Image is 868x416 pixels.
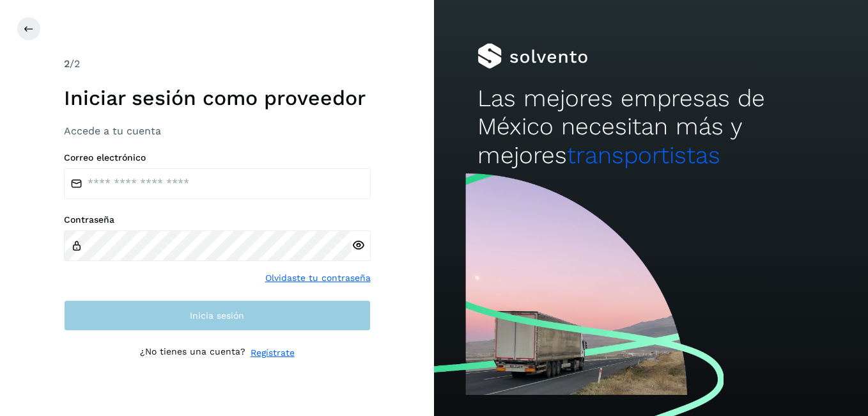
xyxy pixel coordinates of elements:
[64,125,371,137] h3: Accede a tu cuenta
[251,346,295,360] a: Regístrate
[64,300,371,331] button: Inicia sesión
[140,346,245,360] p: ¿No tienes una cuenta?
[190,311,244,320] span: Inicia sesión
[64,152,371,163] label: Correo electrónico
[477,84,825,170] h2: Las mejores empresas de México necesitan más y mejores
[64,58,70,70] span: 2
[567,141,720,169] span: transportistas
[64,86,371,110] h1: Iniciar sesión como proveedor
[64,214,371,225] label: Contraseña
[265,271,371,285] a: Olvidaste tu contraseña
[64,56,371,72] div: /2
